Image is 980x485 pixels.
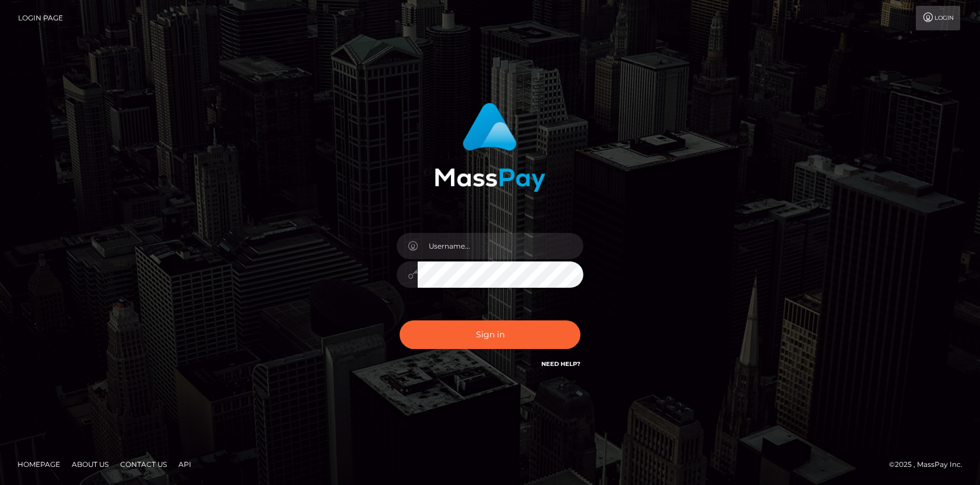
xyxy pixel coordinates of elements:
[889,458,971,471] div: © 2025 , MassPay Inc.
[916,6,960,30] a: Login
[400,320,580,349] button: Sign in
[174,455,196,473] a: API
[67,455,113,473] a: About Us
[13,455,65,473] a: Homepage
[418,233,583,259] input: Username...
[435,103,545,192] img: MassPay Login
[541,360,580,368] a: Need Help?
[116,455,171,473] a: Contact Us
[18,6,63,30] a: Login Page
